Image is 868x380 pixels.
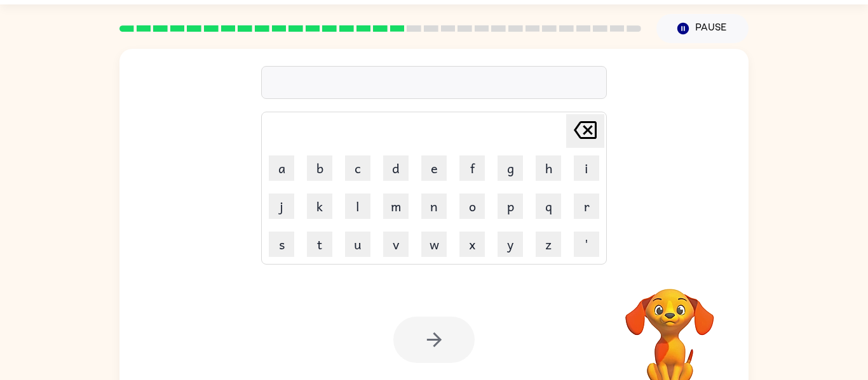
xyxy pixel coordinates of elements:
[536,155,561,181] button: h
[574,193,599,219] button: r
[345,193,370,219] button: l
[459,232,485,257] button: x
[498,155,523,181] button: g
[574,232,599,257] button: '
[307,193,332,219] button: k
[345,232,370,257] button: u
[421,155,447,181] button: e
[459,193,485,219] button: o
[383,155,409,181] button: d
[421,232,447,257] button: w
[383,193,409,219] button: m
[536,232,561,257] button: z
[536,193,561,219] button: q
[269,193,294,219] button: j
[459,155,485,181] button: f
[498,193,523,219] button: p
[498,232,523,257] button: y
[383,232,409,257] button: v
[307,155,332,181] button: b
[307,232,332,257] button: t
[269,232,294,257] button: s
[269,155,294,181] button: a
[656,14,749,43] button: Pause
[574,155,599,181] button: i
[421,193,447,219] button: n
[345,155,370,181] button: c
